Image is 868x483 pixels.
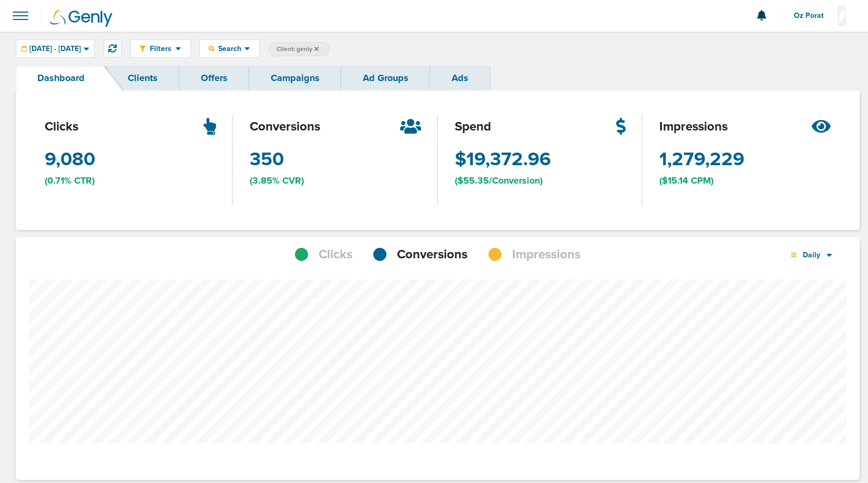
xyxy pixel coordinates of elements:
span: $19,372.96 [455,146,551,173]
span: spend [455,118,491,136]
span: Conversions [397,246,467,264]
img: Genly [50,10,113,27]
span: ($55.35/Conversion) [455,174,543,187]
span: ($15.14 CPM) [659,174,713,187]
span: Impressions [512,246,580,264]
span: Oz Porat [794,12,831,19]
span: conversions [250,118,320,136]
span: Client: genly [277,45,319,54]
span: (0.71% CTR) [45,174,95,187]
span: Daily [796,250,827,259]
span: 1,279,229 [659,146,744,173]
span: 350 [250,146,284,173]
span: impressions [659,118,728,136]
span: clicks [45,118,78,136]
a: Ad Groups [341,66,430,90]
a: Campaigns [249,66,341,90]
span: Search [215,44,244,53]
span: [DATE] - [DATE] [29,45,81,53]
a: Ads [430,66,490,90]
span: (3.85% CVR) [250,174,304,187]
a: Offers [179,66,249,90]
span: Filters [146,44,176,53]
span: Clicks [319,246,352,264]
a: Clients [106,66,179,90]
span: 9,080 [45,146,95,173]
a: Dashboard [16,66,106,90]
